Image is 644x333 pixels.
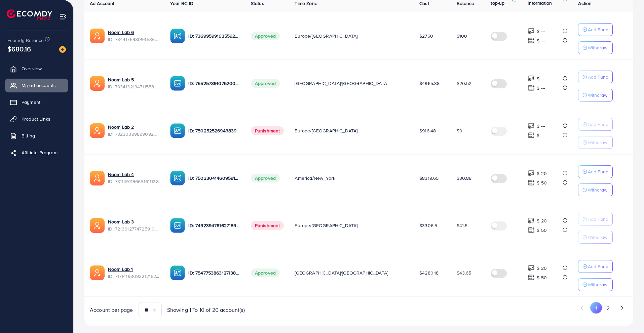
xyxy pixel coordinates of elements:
button: Add Fund [578,71,613,83]
button: Withdraw [578,231,613,244]
span: $4280.18 [419,269,439,276]
span: $8319.65 [419,175,439,181]
div: <span class='underline'>Noom Lab 1</span></br>7171419309221216257 [108,266,159,280]
button: Add Fund [578,23,613,36]
span: [GEOGRAPHIC_DATA]/[GEOGRAPHIC_DATA] [295,80,388,87]
a: Noom Lab 6 [108,29,134,36]
p: $ --- [537,131,545,139]
span: Ecomdy Balance [7,37,44,44]
span: $30.88 [457,175,472,181]
p: ID: 7503304146095915016 [188,174,240,182]
a: Overview [5,62,68,75]
p: $ --- [537,84,545,92]
div: <span class='underline'>Noom Lab 3</span></br>7213612774725910530 [108,218,159,232]
p: Withdraw [588,91,607,99]
p: Add Fund [588,215,608,223]
span: $4965.38 [419,80,440,87]
span: Approved [251,79,280,88]
span: $41.5 [457,222,468,229]
span: Approved [251,174,280,182]
img: menu [59,13,67,20]
p: Withdraw [588,281,607,289]
img: ic-ads-acc.e4c84228.svg [90,171,105,185]
span: America/New_York [295,175,335,181]
p: $ --- [537,122,545,130]
a: Noom Lab 5 [108,76,134,83]
p: Add Fund [588,168,608,176]
p: ID: 7552573910752002064 [188,79,240,87]
img: ic-ba-acc.ded83a64.svg [170,171,185,185]
button: Go to next page [616,302,628,314]
span: Account per page [90,306,133,314]
button: Go to page 1 [590,302,602,314]
div: <span class='underline'>Noom Lab 2</span></br>7323039989909209089 [108,124,159,137]
img: ic-ba-acc.ded83a64.svg [170,76,185,91]
p: ID: 7492394761627189255 [188,221,240,230]
img: ic-ads-acc.e4c84228.svg [90,218,105,233]
img: top-up amount [528,179,535,186]
p: Withdraw [588,44,607,52]
p: Add Fund [588,26,608,34]
p: ID: 7547753863127138320 [188,269,240,277]
img: top-up amount [528,75,535,82]
p: Withdraw [588,233,607,241]
img: top-up amount [528,170,535,177]
span: ID: 7344176980935360513 [108,36,159,43]
span: [GEOGRAPHIC_DATA]/[GEOGRAPHIC_DATA] [295,269,388,276]
span: Europe/[GEOGRAPHIC_DATA] [295,33,357,39]
span: Europe/[GEOGRAPHIC_DATA] [295,222,357,229]
p: $ 20 [537,264,547,272]
img: ic-ba-acc.ded83a64.svg [170,123,185,138]
span: Punishment [251,126,284,135]
p: $ --- [537,27,545,35]
p: $ --- [537,37,545,45]
span: Approved [251,268,280,277]
span: Affiliate Program [22,149,58,156]
img: top-up amount [528,84,535,91]
span: Billing [22,132,35,139]
img: ic-ads-acc.e4c84228.svg [90,265,105,280]
img: ic-ads-acc.e4c84228.svg [90,76,105,91]
p: $ 50 [537,179,547,187]
img: top-up amount [528,122,535,129]
p: ID: 7502525269438398465 [188,127,240,135]
p: Add Fund [588,73,608,81]
a: Billing [5,129,68,142]
a: Noom Lab 3 [108,218,134,225]
button: Withdraw [578,278,613,291]
div: <span class='underline'>Noom Lab 4</span></br>7311491186651611138 [108,171,159,185]
span: Showing 1 To 10 of 20 account(s) [167,306,245,314]
p: Add Fund [588,120,608,128]
span: ID: 7213612774725910530 [108,225,159,232]
span: Europe/[GEOGRAPHIC_DATA] [295,127,357,134]
img: ic-ba-acc.ded83a64.svg [170,29,185,43]
span: ID: 7171419309221216257 [108,273,159,280]
span: ID: 7323039989909209089 [108,131,159,137]
span: $43.65 [457,269,471,276]
button: Withdraw [578,136,613,149]
img: top-up amount [528,132,535,139]
button: Withdraw [578,183,613,196]
a: Noom Lab 1 [108,266,133,273]
span: Product Links [22,116,50,122]
a: Product Links [5,112,68,126]
p: $ 20 [537,169,547,177]
img: ic-ads-acc.e4c84228.svg [90,123,105,138]
div: <span class='underline'>Noom Lab 5</span></br>7334132134711558146 [108,76,159,90]
img: logo [7,9,52,20]
img: ic-ba-acc.ded83a64.svg [170,218,185,233]
a: Noom Lab 2 [108,124,134,130]
a: Payment [5,95,68,109]
ul: Pagination [364,302,628,315]
div: <span class='underline'>Noom Lab 6</span></br>7344176980935360513 [108,29,159,43]
a: Noom Lab 4 [108,171,134,178]
img: top-up amount [528,264,535,272]
iframe: Chat [615,303,639,328]
button: Withdraw [578,89,613,101]
span: Overview [22,65,42,72]
span: $100 [457,33,467,39]
img: ic-ads-acc.e4c84228.svg [90,29,105,43]
img: top-up amount [528,274,535,281]
span: Payment [22,99,40,106]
